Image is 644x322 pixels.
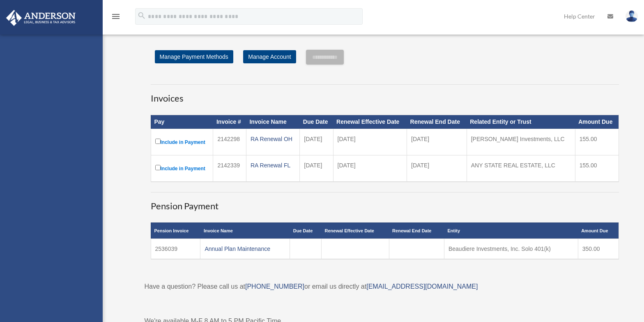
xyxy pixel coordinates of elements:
th: Due Date [290,222,322,239]
td: Beaudiere Investments, Inc. Solo 401(k) [444,239,578,259]
th: Renewal End Date [389,222,444,239]
label: Include in Payment [155,163,209,174]
td: 155.00 [575,155,619,182]
div: RA Renewal FL [251,160,295,171]
input: Include in Payment [155,165,161,170]
th: Renewal Effective Date [333,115,407,129]
a: [PHONE_NUMBER] [245,283,304,290]
th: Renewal Effective Date [322,222,389,239]
i: menu [111,12,121,21]
a: Manage Payment Methods [155,50,233,63]
th: Pay [151,115,213,129]
th: Renewal End Date [407,115,467,129]
td: 2142339 [213,155,246,182]
h3: Invoices [151,84,619,105]
td: 2142298 [213,129,246,155]
td: 155.00 [575,129,619,155]
a: Manage Account [243,50,296,63]
label: Include in Payment [155,137,209,147]
td: 2536039 [151,239,200,259]
th: Amount Due [578,222,619,239]
th: Invoice # [213,115,246,129]
img: Anderson Advisors Platinum Portal [4,10,78,26]
th: Invoice Name [200,222,290,239]
td: [DATE] [333,155,407,182]
td: [DATE] [300,129,333,155]
input: Include in Payment [155,139,161,144]
th: Amount Due [575,115,619,129]
div: RA Renewal OH [251,133,295,145]
th: Pension Invoice [151,222,200,239]
td: [DATE] [333,129,407,155]
td: 350.00 [578,239,619,259]
i: search [137,11,146,20]
td: [DATE] [300,155,333,182]
th: Invoice Name [246,115,299,129]
a: [EMAIL_ADDRESS][DOMAIN_NAME] [366,283,478,290]
td: [PERSON_NAME] Investments, LLC [467,129,575,155]
a: Annual Plan Maintenance [205,246,270,252]
th: Due Date [300,115,333,129]
td: ANY STATE REAL ESTATE, LLC [467,155,575,182]
td: [DATE] [407,129,467,155]
h3: Pension Payment [151,192,619,213]
td: [DATE] [407,155,467,182]
img: User Pic [626,10,638,22]
a: menu [111,14,121,21]
p: Have a question? Please call us at or email us directly at [145,281,625,292]
th: Entity [444,222,578,239]
th: Related Entity or Trust [467,115,575,129]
